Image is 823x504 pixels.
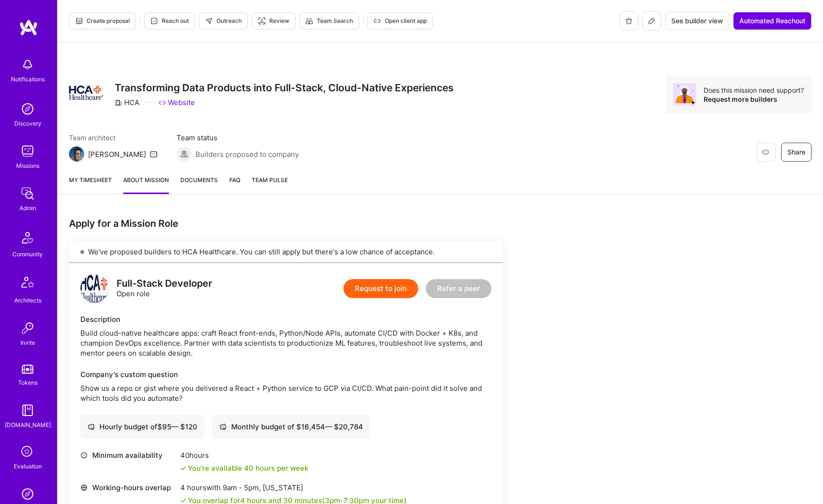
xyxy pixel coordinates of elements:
button: Automated Reachout [733,12,812,30]
button: Team Search [299,12,359,29]
div: Working-hours overlap [80,483,176,493]
a: About Mission [123,175,169,194]
div: 40 hours [180,450,308,460]
div: Evaluation [14,461,42,471]
i: icon Targeter [258,17,265,25]
div: Open role [117,279,212,299]
i: icon Cash [88,423,95,430]
span: See builder view [671,16,723,26]
img: Architects [16,272,39,295]
button: See builder view [665,12,729,30]
p: Show us a repo or gist where you delivered a React + Python service to GCP via CI/CD. What pain-p... [80,383,491,403]
button: Share [781,143,812,162]
span: Open client app [373,17,427,25]
i: icon Check [180,498,186,504]
div: Build cloud-native healthcare apps: craft React front-ends, Python/Node APIs, automate CI/CD with... [80,328,491,358]
div: Minimum availability [80,450,176,460]
div: Invite [20,338,35,348]
i: icon Cash [219,423,226,430]
i: icon CompanyGray [115,99,122,107]
img: tokens [22,365,33,374]
div: We've proposed builders to HCA Healthcare. You can still apply but there's a low chance of accept... [69,241,503,263]
i: icon EyeClosed [762,148,769,156]
span: 9am - 5pm , [221,483,263,492]
i: icon World [80,484,88,491]
button: Open client app [367,12,433,29]
span: Team status [176,133,299,143]
div: [PERSON_NAME] [88,149,146,159]
div: Architects [14,295,41,305]
button: Request to join [343,279,418,298]
i: icon Clock [80,452,88,459]
button: Create proposal [69,12,136,29]
img: Company Logo [69,86,103,100]
div: Notifications [11,74,45,84]
div: Apply for a Mission Role [69,217,503,230]
span: Reach out [150,17,189,25]
div: You're available 40 hours per week [180,463,308,473]
div: Description [80,314,491,324]
img: Avatar [673,83,696,106]
button: Outreach [199,12,248,29]
button: Reach out [144,12,195,29]
div: 4 hours with [US_STATE] [180,483,407,493]
span: Team architect [69,133,157,143]
span: Builders proposed to company [196,149,299,159]
img: guide book [18,401,37,420]
span: Review [258,17,289,25]
div: Admin [20,203,36,213]
img: Builders proposed to company [176,146,192,162]
div: Discovery [14,118,41,128]
img: logo [19,19,38,36]
span: Outreach [205,17,242,25]
i: icon SelectionTeam [19,443,37,461]
button: Review [252,12,295,29]
a: Team Pulse [252,175,288,194]
img: Team Architect [69,146,84,162]
a: Website [158,97,195,107]
a: FAQ [229,175,240,194]
span: Automated Reachout [739,16,805,26]
span: Create proposal [75,17,130,25]
i: icon Mail [150,150,157,158]
span: Documents [180,175,218,185]
div: HCA [115,97,139,107]
span: Team Search [305,17,353,25]
img: bell [18,55,37,74]
img: Community [16,226,39,249]
span: Share [787,147,805,157]
img: admin teamwork [18,184,37,203]
div: Request more builders [704,95,804,104]
img: Invite [18,319,37,338]
button: Refer a peer [426,279,491,298]
div: [DOMAIN_NAME] [5,420,51,430]
div: Company’s custom question [80,369,491,379]
div: Tokens [18,378,38,388]
img: Admin Search [18,485,37,504]
img: discovery [18,99,37,118]
span: Team Pulse [252,176,288,184]
img: logo [80,274,109,303]
div: Full-Stack Developer [117,279,212,289]
div: Monthly budget of $ 16,454 — $ 20,784 [219,422,363,432]
i: icon Check [180,465,186,471]
h3: Transforming Data Products into Full-Stack, Cloud-Native Experiences [115,82,454,94]
div: Missions [16,161,39,171]
div: Hourly budget of $ 95 — $ 120 [88,422,197,432]
img: teamwork [18,142,37,161]
div: Community [12,249,43,259]
a: Documents [180,175,218,194]
div: Does this mission need support? [704,86,804,95]
i: icon Proposal [75,17,83,25]
a: My timesheet [69,175,112,194]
